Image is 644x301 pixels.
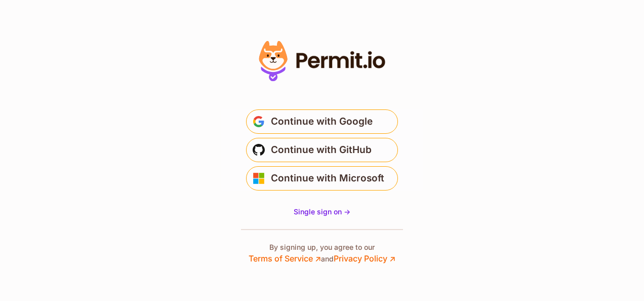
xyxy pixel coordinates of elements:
[271,114,373,130] span: Continue with Google
[246,109,398,134] button: Continue with Google
[271,142,372,158] span: Continue with GitHub
[294,207,350,217] a: Single sign on ->
[294,207,350,216] span: Single sign on ->
[334,253,395,264] a: Privacy Policy ↗
[246,138,398,162] button: Continue with GitHub
[271,170,384,186] span: Continue with Microsoft
[249,242,395,265] p: By signing up, you agree to our and
[249,253,321,264] a: Terms of Service ↗
[246,166,398,191] button: Continue with Microsoft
